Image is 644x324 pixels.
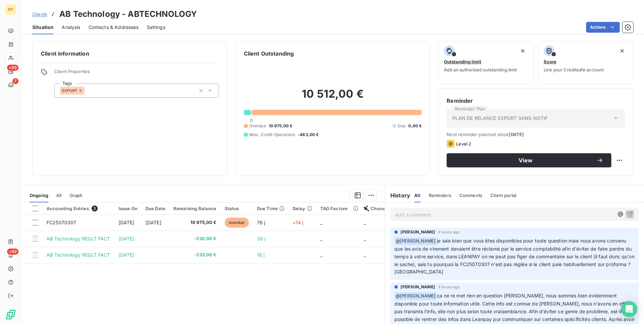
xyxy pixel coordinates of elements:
span: PLAN DE RELANCE EXPORT SANS NOTIF [452,115,548,122]
span: @ [PERSON_NAME] [395,237,437,245]
span: Level 2 [456,141,471,147]
span: _ [364,252,366,258]
span: 39 j [257,236,266,241]
span: Overdue [249,123,266,129]
span: [PERSON_NAME] [400,229,435,235]
span: [DATE] [119,236,134,241]
img: Logo LeanPay [5,309,16,320]
span: _ [320,236,322,241]
span: Outstanding limit [444,59,481,64]
span: AB Technology REGLT FACT [46,252,110,258]
span: Situation [32,24,54,31]
span: -230,00 € [173,235,217,242]
span: [DATE] [119,252,134,258]
span: +99 [7,65,19,71]
div: Delay [293,206,312,211]
span: AB Technology REGLT FACT [46,236,110,241]
div: TAG Facture [320,206,356,211]
span: View [455,158,597,163]
span: [PERSON_NAME] [400,284,435,290]
div: Due Time [257,206,285,211]
div: Open Intercom Messenger [621,301,637,317]
button: ScoreLink your Creditsafe account [538,41,633,84]
span: Contacts & Addresses [89,24,139,31]
span: Misc. Credit Operations [249,132,295,138]
button: Outstanding limitAdd an authorized outstanding limit [438,41,534,84]
div: Issue On [119,206,137,211]
span: @ [PERSON_NAME] [395,292,437,300]
span: 3 [92,205,98,212]
span: All [56,193,61,198]
span: Comments [459,193,482,198]
span: Reminders [429,193,451,198]
button: View [447,153,611,167]
span: Add an authorized outstanding limit [444,67,517,72]
span: Ongoing [30,193,48,198]
div: Remaining Balance [173,206,217,211]
span: Score [544,59,556,64]
h3: AB Technology - ABTECHNOLOGY [59,8,197,20]
span: [DATE] [119,220,134,225]
h6: Client information [41,50,219,58]
span: Graph [70,193,83,198]
span: -463,00 € [298,132,319,138]
span: Clients [32,11,47,17]
span: +99 [7,249,19,255]
span: 7 [12,78,19,84]
span: 76 j [257,220,265,225]
span: 10 975,00 € [269,123,293,129]
span: [DATE] [509,132,524,137]
div: NT [5,4,16,15]
span: overdue [225,218,249,228]
span: 10 975,00 € [173,219,217,226]
span: _ [320,252,322,258]
span: 18 j [257,252,265,258]
input: Add a tag [85,88,90,94]
span: 3 hours ago [438,285,460,289]
span: FC25070307 [46,220,76,225]
span: _ [364,220,366,225]
span: Link your Creditsafe account [544,67,604,72]
span: EXPORT [62,89,77,93]
span: All [414,193,420,198]
div: Status [225,206,249,211]
span: 0,00 € [408,123,422,129]
span: 2 hours ago [438,230,460,234]
span: Settings [147,24,165,31]
span: Next reminder planned since [447,132,625,137]
a: Clients [32,11,47,18]
span: Client portal [490,193,516,198]
div: Chorus Pro [364,206,395,211]
span: Analysis [62,24,80,31]
span: _ [320,220,322,225]
span: je sais bien que vous êtes disponibles pour toute question mais nous avons convenu que les avis d... [394,238,636,275]
span: [DATE] [146,220,161,225]
h6: Client Outstanding [244,50,294,58]
div: Accounting Entries [46,205,110,212]
span: _ [364,236,366,241]
h2: 10 512,00 € [244,87,422,107]
div: Due Date [146,206,165,211]
span: +14 j [293,220,303,225]
button: Actions [586,22,620,33]
span: Due [398,123,406,129]
h6: Reminder [447,97,625,105]
h6: History [385,191,410,199]
span: Client Properties [54,69,219,78]
span: 0 [250,118,253,123]
span: -233,00 € [173,252,217,258]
